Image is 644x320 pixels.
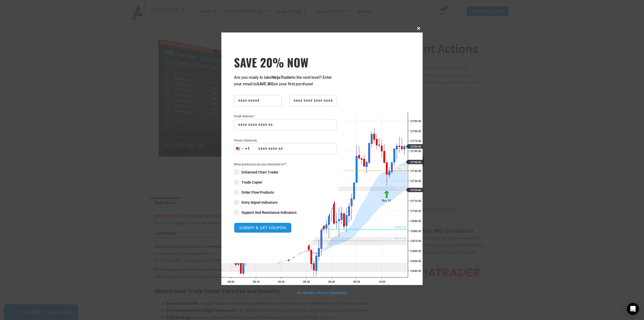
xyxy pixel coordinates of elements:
[297,290,347,295] a: No thanks, I’m not interested!
[234,223,292,233] button: SUBMIT & GET COUPON
[245,146,250,152] div: +1
[234,210,337,215] label: Support And Resistance Indicators
[234,74,337,87] p: Are you ready to take to the next level? Enter your email to on your first purchase!
[242,200,277,205] span: Entry Signal Indicators
[234,138,337,143] label: Phone (Optional)
[234,180,337,185] label: Trade Copier
[627,303,639,315] div: Open Intercom Messenger
[234,55,337,69] h3: SAVE 20% NOW
[242,180,262,185] span: Trade Copier
[234,200,337,205] label: Entry Signal Indicators
[242,210,297,215] span: Support And Resistance Indicators
[242,170,278,175] span: Enhanced Chart Trader
[257,82,274,86] strong: SAVE BIG
[234,190,337,195] label: Order Flow Products
[234,162,337,167] span: What product(s) are you interested in?
[234,143,250,154] button: Selected country
[242,190,274,195] span: Order Flow Products
[271,75,292,80] strong: NinjaTrader
[234,170,337,175] label: Enhanced Chart Trader
[234,114,337,119] label: Email Address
